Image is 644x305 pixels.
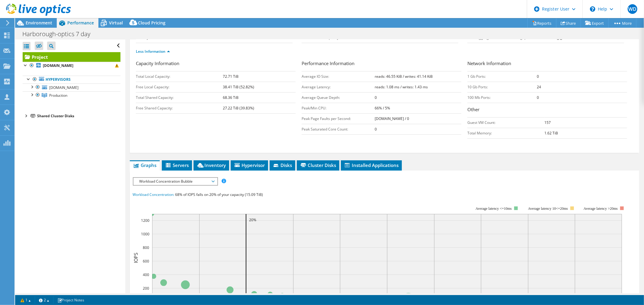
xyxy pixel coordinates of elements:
[418,35,433,40] b: 41.13 TiB
[375,84,428,90] b: reads: 1.08 ms / writes: 1.43 ms
[43,63,73,68] b: [DOMAIN_NAME]
[544,120,551,125] b: 157
[549,35,574,40] b: 5.09 gigabits/s
[35,296,53,304] a: 2
[23,91,120,99] a: Production
[467,128,544,138] td: Total Memory:
[302,82,375,92] td: Average Latency:
[143,245,149,250] text: 800
[20,31,100,37] h1: Harborough-optics 7 day
[23,76,120,83] a: Hypervisors
[302,71,375,82] td: Average IO Size:
[375,127,377,132] b: 0
[467,60,627,68] h3: Network Information
[175,192,263,197] span: 68% of IOPS falls on 20% of your capacity (15.09 TiB)
[136,103,223,113] td: Free Shared Capacity:
[467,92,537,103] td: 100 Mb Ports:
[375,105,390,111] b: 66% / 5%
[231,35,233,40] b: 4
[136,49,170,54] a: Less Information
[467,117,544,128] td: Guest VM Count:
[467,71,537,82] td: 1 Gb Ports:
[302,103,375,113] td: Peak/Min CPU:
[133,162,157,168] span: Graphs
[49,93,67,98] span: Production
[26,20,52,26] span: Environment
[143,272,149,277] text: 400
[136,92,223,103] td: Total Shared Capacity:
[141,231,149,237] text: 1000
[234,162,265,168] span: Hypervisor
[37,112,120,120] div: Shared Cluster Disks
[302,113,375,124] td: Peak Page Faults per Second:
[136,71,223,82] td: Total Local Capacity:
[528,206,568,211] tspan: Average latency 10<=20ms
[223,105,254,111] b: 27.22 TiB (39.83%)
[537,84,541,90] b: 24
[16,296,35,304] a: 1
[544,130,558,136] b: 1.62 TiB
[138,20,165,26] span: Cloud Pricing
[136,60,296,68] h3: Capacity Information
[476,206,512,211] tspan: Average latency <=10ms
[141,218,149,223] text: 1200
[375,116,409,121] b: [DOMAIN_NAME] / 0
[581,18,609,28] a: Export
[628,4,637,14] span: WD
[302,60,461,68] h3: Performance Information
[608,18,636,28] a: More
[165,162,189,168] span: Servers
[273,162,292,168] span: Disks
[23,83,120,91] a: [DOMAIN_NAME]
[249,217,256,222] text: 20%
[53,296,88,304] a: Project Notes
[467,106,627,114] h3: Other
[143,259,149,264] text: 600
[133,192,175,197] span: Workload Concentration:
[136,82,223,92] td: Free Local Capacity:
[583,206,617,211] text: Average latency >20ms
[302,92,375,103] td: Average Queue Depth:
[527,18,556,28] a: Reports
[67,20,94,26] span: Performance
[223,84,254,90] b: 38.41 TiB (52.82%)
[197,162,226,168] span: Inventory
[537,74,539,79] b: 0
[375,74,433,79] b: reads: 46.55 KiB / writes: 41.14 KiB
[49,85,78,90] span: [DOMAIN_NAME]
[344,162,399,168] span: Installed Applications
[109,20,123,26] span: Virtual
[537,95,539,100] b: 0
[302,124,375,134] td: Peak Saturated Core Count:
[133,253,139,263] text: IOPS
[223,74,239,79] b: 72.71 TiB
[23,52,120,62] a: Project
[136,178,214,185] span: Workload Concentration Bubble
[23,62,120,70] a: [DOMAIN_NAME]
[556,18,581,28] a: Share
[375,95,377,100] b: 0
[467,82,537,92] td: 10 Gb Ports:
[223,95,239,100] b: 68.36 TiB
[590,6,595,12] svg: \n
[300,162,336,168] span: Cluster Disks
[143,286,149,291] text: 200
